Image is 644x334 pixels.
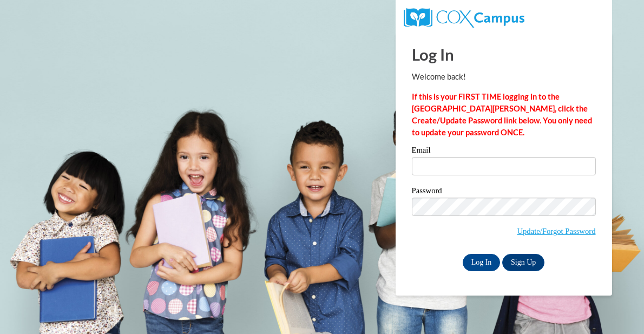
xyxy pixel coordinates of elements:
[502,254,544,271] a: Sign Up
[412,92,592,137] strong: If this is your FIRST TIME logging in to the [GEOGRAPHIC_DATA][PERSON_NAME], click the Create/Upd...
[412,187,596,198] label: Password
[517,227,595,235] a: Update/Forgot Password
[412,71,596,83] p: Welcome back!
[404,12,524,22] a: COX Campus
[404,8,524,28] img: COX Campus
[412,43,596,66] h1: Log In
[412,146,596,157] label: Email
[463,254,501,271] input: Log In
